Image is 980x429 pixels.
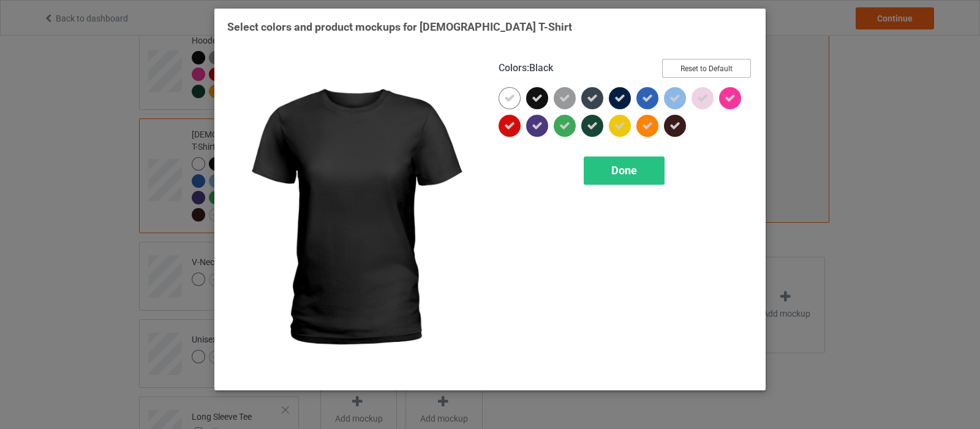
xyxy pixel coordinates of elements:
[227,59,481,377] img: regular.jpg
[499,62,527,74] span: Colors
[227,20,572,33] span: Select colors and product mockups for [DEMOGRAPHIC_DATA] T-Shirt
[611,164,637,177] span: Done
[662,59,751,78] button: Reset to Default
[499,62,553,75] h4: :
[529,62,553,74] span: Black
